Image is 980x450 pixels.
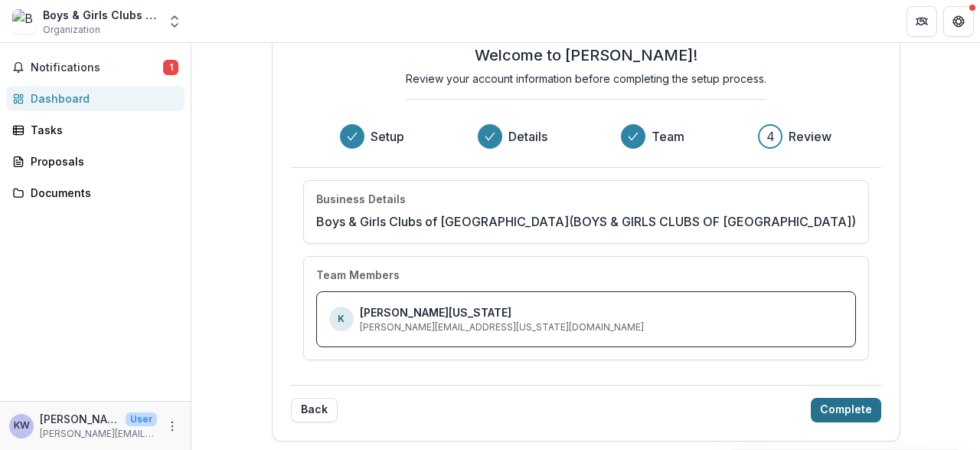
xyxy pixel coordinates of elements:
button: Notifications1 [6,55,185,80]
p: User [126,412,157,426]
div: Dashboard [31,90,172,107]
button: Get Help [943,6,974,37]
h3: Setup [371,127,404,146]
h3: Team [652,127,684,146]
div: Progress [340,124,831,149]
div: Tasks [31,122,172,138]
span: 1 [163,60,178,75]
p: Review your account information before completing the setup process. [406,71,766,87]
p: [PERSON_NAME][EMAIL_ADDRESS][US_STATE][DOMAIN_NAME] [360,320,644,334]
div: Proposals [31,153,172,169]
p: [PERSON_NAME][EMAIL_ADDRESS][US_STATE][DOMAIN_NAME] [40,427,157,441]
div: Boys & Girls Clubs of [GEOGRAPHIC_DATA] [43,7,158,23]
div: Documents [31,185,172,201]
div: 4 [766,127,775,146]
h4: Business Details [316,193,406,206]
p: [PERSON_NAME][US_STATE] [40,411,119,427]
button: Complete [811,398,881,422]
h4: Team Members [316,269,400,282]
h2: Welcome to [PERSON_NAME]! [475,46,697,64]
button: Partners [906,6,937,37]
h3: Details [508,127,547,146]
a: Dashboard [6,86,185,111]
span: Organization [43,23,100,37]
a: Tasks [6,117,185,143]
button: More [163,417,181,435]
button: Back [291,398,338,422]
span: Notifications [31,61,163,74]
p: [PERSON_NAME][US_STATE] [360,304,511,320]
button: Open entity switcher [164,6,185,37]
p: Boys & Girls Clubs of [GEOGRAPHIC_DATA] (BOYS & GIRLS CLUBS OF [GEOGRAPHIC_DATA]) [316,212,856,231]
a: Proposals [6,149,185,174]
a: Documents [6,180,185,205]
p: K [338,312,345,326]
h3: Review [789,127,831,146]
div: Kim Washington [14,421,30,431]
img: Boys & Girls Clubs of Metro Los Angeles [12,9,37,34]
